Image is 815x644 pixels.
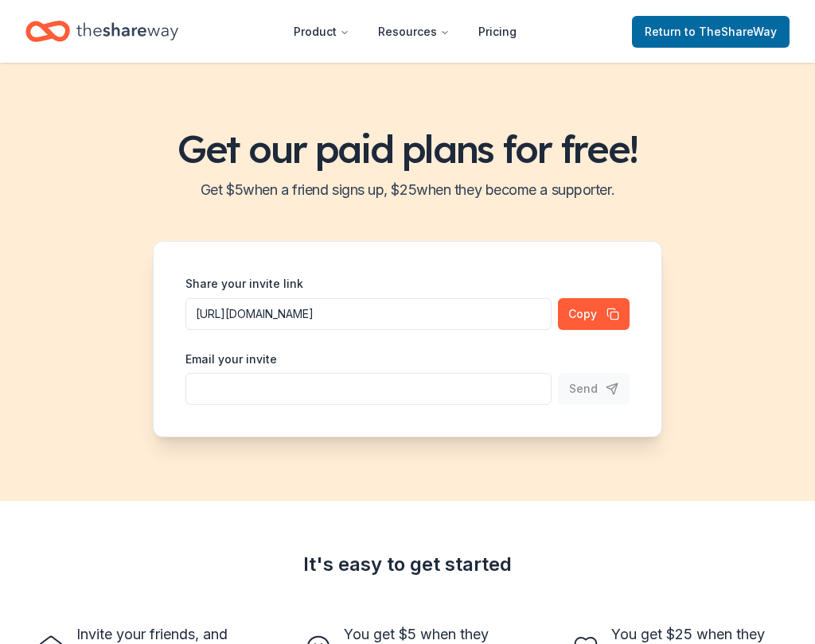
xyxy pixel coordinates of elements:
[19,177,796,203] h2: Get $ 5 when a friend signs up, $ 25 when they become a supporter.
[466,16,529,48] a: Pricing
[365,16,462,48] button: Resources
[558,298,630,330] button: Copy
[632,16,790,48] a: Returnto TheShareWay
[25,13,178,50] a: Home
[645,22,777,41] span: Return
[684,25,777,38] span: to TheShareWay
[281,16,362,48] button: Product
[19,126,796,171] h1: Get our paid plans for free!
[185,351,277,367] label: Email your invite
[25,552,790,577] div: It's easy to get started
[185,276,303,292] label: Share your invite link
[281,13,529,50] nav: Main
